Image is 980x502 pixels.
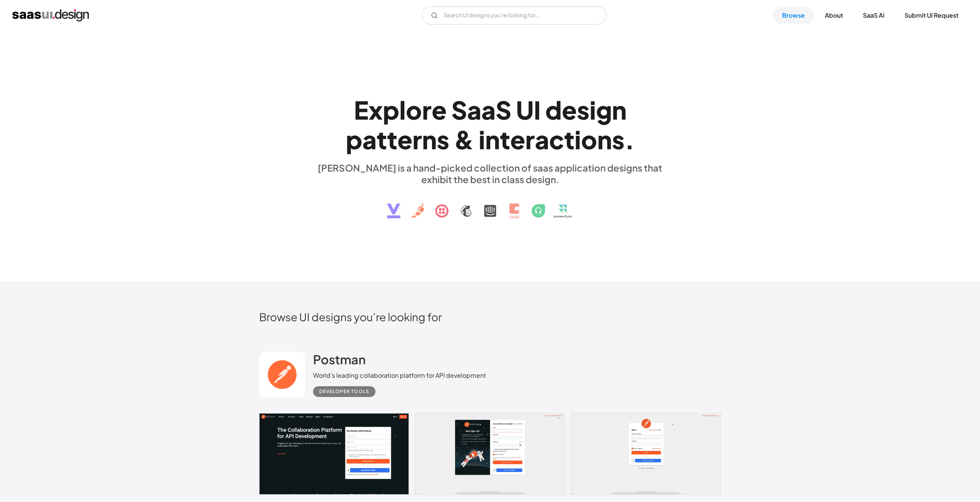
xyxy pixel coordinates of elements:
div: i [575,125,581,154]
a: SaaS Ai [854,7,894,24]
div: i [479,125,485,154]
div: n [422,125,437,154]
input: Search UI designs you're looking for... [422,6,606,25]
div: x [369,95,383,125]
a: Postman [313,352,366,371]
div: e [432,95,447,125]
div: [PERSON_NAME] is a hand-picked collection of saas application designs that exhibit the best in cl... [313,162,667,185]
a: Browse [773,7,814,24]
a: Submit UI Request [895,7,968,24]
div: a [362,125,377,154]
form: Email Form [422,6,606,25]
div: o [581,125,597,154]
div: I [534,95,541,125]
img: text, icon, saas logo [374,185,607,225]
a: About [816,7,852,24]
div: r [422,95,432,125]
div: r [525,125,535,154]
div: S [451,95,467,125]
a: home [12,9,89,22]
div: Developer tools [319,387,369,396]
div: a [481,95,496,125]
div: i [590,95,596,125]
div: p [346,125,362,154]
div: t [377,125,387,154]
h2: Postman [313,352,366,367]
div: d [545,95,562,125]
h2: Browse UI designs you’re looking for [259,310,721,324]
div: World's leading collaboration platform for API development [313,371,486,380]
div: s [437,125,449,154]
div: o [406,95,422,125]
div: l [399,95,406,125]
div: n [612,95,627,125]
div: g [596,95,612,125]
div: U [516,95,534,125]
div: r [412,125,422,154]
div: t [387,125,397,154]
h1: Explore SaaS UI design patterns & interactions. [313,95,667,154]
div: n [597,125,612,154]
div: E [354,95,369,125]
div: e [397,125,412,154]
div: n [485,125,500,154]
div: p [383,95,399,125]
div: s [612,125,625,154]
div: a [535,125,549,154]
div: a [467,95,481,125]
div: e [510,125,525,154]
div: t [500,125,510,154]
div: s [577,95,590,125]
div: c [549,125,564,154]
div: . [625,125,635,154]
div: S [496,95,511,125]
div: e [562,95,577,125]
div: & [454,125,474,154]
div: t [564,125,575,154]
